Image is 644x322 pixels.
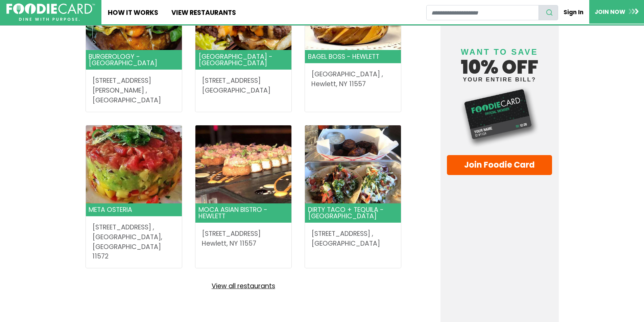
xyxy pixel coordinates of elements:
address: [GEOGRAPHIC_DATA] , Hewlett, NY 11557 [311,70,395,89]
header: [GEOGRAPHIC_DATA] - [GEOGRAPHIC_DATA] [195,50,291,70]
a: Card image cap MoCA Asian Bistro - Hewlett [STREET_ADDRESS]Hewlett, NY 11557 [195,125,291,255]
a: Sign In [558,5,589,20]
img: FoodieCard; Eat, Drink, Save, Donate [6,3,95,21]
small: your entire bill? [447,77,552,82]
a: Card image cap Dirty Taco + Tequila - [GEOGRAPHIC_DATA] [STREET_ADDRESS] ,[GEOGRAPHIC_DATA] [305,125,401,255]
a: View all restaurants [86,281,402,291]
address: [STREET_ADDRESS][PERSON_NAME] , [GEOGRAPHIC_DATA] [92,76,175,105]
header: Bagel Boss - Hewlett [305,50,401,63]
address: [STREET_ADDRESS] [GEOGRAPHIC_DATA] [202,76,285,96]
address: [STREET_ADDRESS] Hewlett, NY 11557 [202,229,285,249]
a: Join Foodie Card [447,155,552,175]
a: Card image cap Meta Osteria [STREET_ADDRESS] ,[GEOGRAPHIC_DATA], [GEOGRAPHIC_DATA] 11572 [86,125,182,268]
h4: 10% off [447,39,552,82]
header: Meta Osteria [86,203,182,216]
img: Card image cap [195,125,291,203]
address: [STREET_ADDRESS] , [GEOGRAPHIC_DATA] [311,229,395,249]
button: search [539,5,558,20]
header: Dirty Taco + Tequila - [GEOGRAPHIC_DATA] [305,203,401,223]
img: Card image cap [305,125,401,203]
address: [STREET_ADDRESS] , [GEOGRAPHIC_DATA], [GEOGRAPHIC_DATA] 11572 [92,223,175,262]
header: Burgerology - [GEOGRAPHIC_DATA] [86,50,182,70]
img: Foodie Card [447,86,552,148]
img: Card image cap [86,125,182,203]
header: MoCA Asian Bistro - Hewlett [195,203,291,223]
input: restaurant search [426,5,539,20]
span: Want to save [461,47,538,56]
